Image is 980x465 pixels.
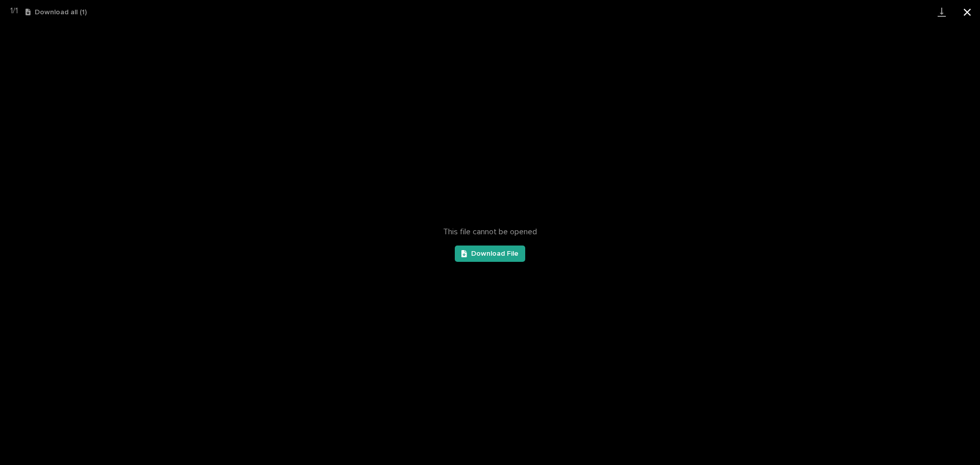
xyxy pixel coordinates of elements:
span: 1 [15,7,18,15]
button: Download all (1) [26,9,87,16]
a: Download File [455,246,525,262]
span: Download File [471,250,519,257]
span: This file cannot be opened [443,227,537,237]
span: 1 [10,7,13,15]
